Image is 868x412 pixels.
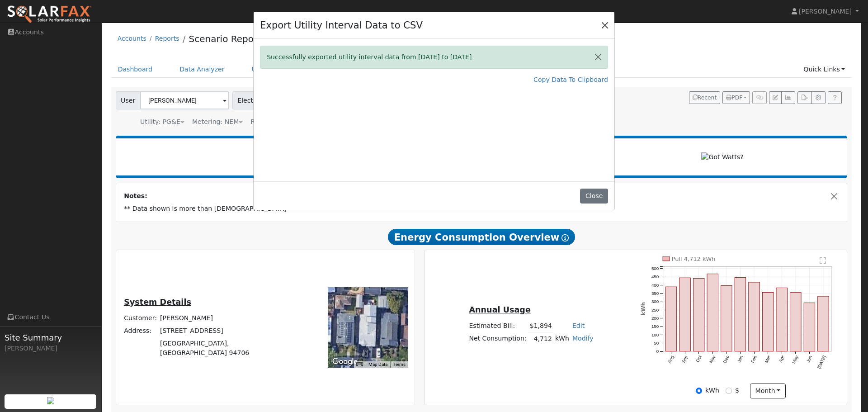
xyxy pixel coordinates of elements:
a: Copy Data To Clipboard [533,75,608,85]
button: Close [589,46,608,68]
button: Close [580,189,608,204]
button: Close [599,19,611,31]
div: Successfully exported utility interval data from [DATE] to [DATE] [260,46,608,69]
h4: Export Utility Interval Data to CSV [260,18,423,33]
